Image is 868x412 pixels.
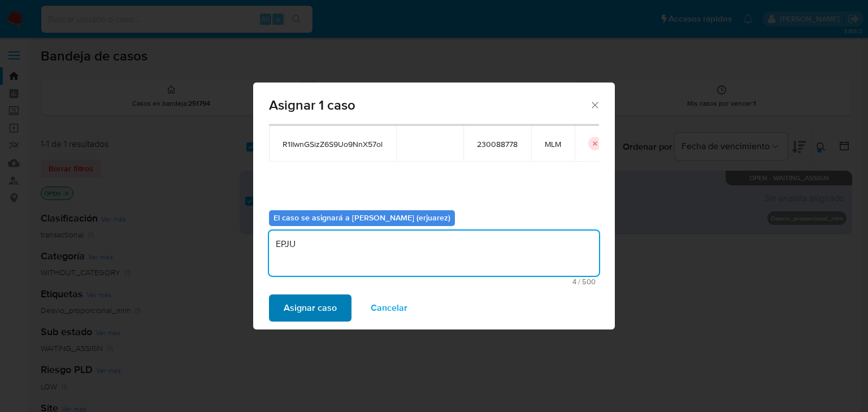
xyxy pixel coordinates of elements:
[356,294,422,322] button: Cancelar
[371,296,407,320] span: Cancelar
[272,278,596,285] span: Máximo 500 caracteres
[284,296,337,320] span: Asignar caso
[589,99,600,110] button: Cerrar ventana
[588,137,602,150] button: icon-button
[253,83,615,329] div: assign-modal
[477,139,518,149] span: 230088778
[269,98,589,112] span: Asignar 1 caso
[269,231,599,276] textarea: EPJU
[283,139,383,149] span: R1lIwnGSizZ6S9Uo9NnX57ol
[274,212,450,223] b: El caso se asignará a [PERSON_NAME] (erjuarez)
[545,139,561,149] span: MLM
[269,294,351,322] button: Asignar caso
